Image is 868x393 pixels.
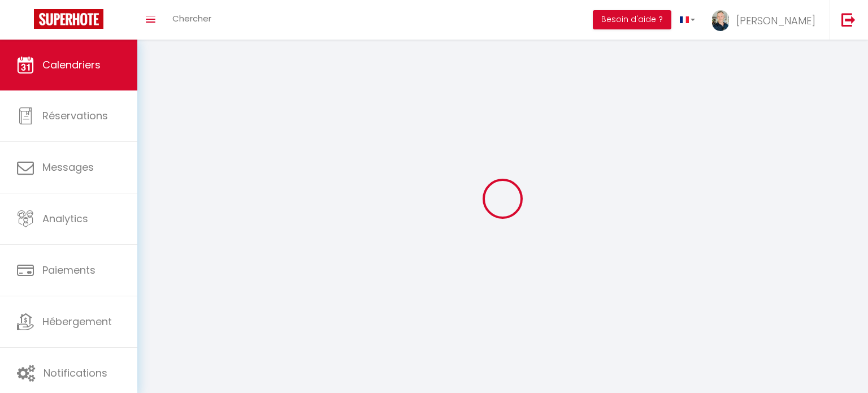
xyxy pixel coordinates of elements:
img: logout [841,12,856,27]
img: Super Booking [34,9,103,29]
span: Messages [42,160,94,174]
img: ... [712,10,729,31]
button: Besoin d'aide ? [593,10,671,29]
span: Calendriers [42,58,101,72]
span: [PERSON_NAME] [736,14,815,28]
span: Notifications [44,366,107,380]
span: Hébergement [42,314,112,329]
span: Analytics [42,211,88,226]
span: Chercher [172,12,211,24]
span: Paiements [42,263,96,277]
span: Réservations [42,109,108,123]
